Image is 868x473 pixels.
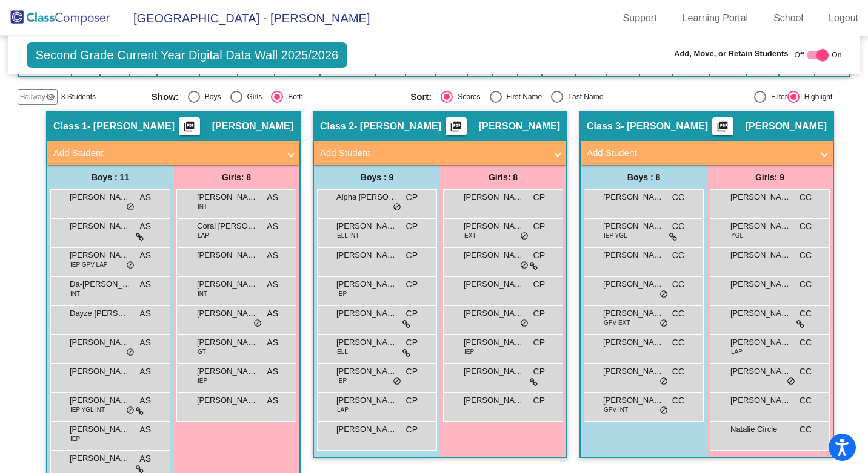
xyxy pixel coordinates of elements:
[139,278,151,291] span: AS
[139,452,151,465] span: AS
[336,365,397,377] span: [PERSON_NAME]
[197,336,258,348] span: [PERSON_NAME]
[197,249,258,261] span: [PERSON_NAME]
[730,365,791,377] span: [PERSON_NAME]
[406,220,418,233] span: CP
[198,289,207,298] span: INT
[479,120,560,132] span: [PERSON_NAME]
[139,220,151,233] span: AS
[603,220,664,232] span: [PERSON_NAME] [PERSON_NAME]
[337,231,359,240] span: ELL INT
[336,278,397,290] span: [PERSON_NAME]
[320,146,546,160] mat-panel-title: Add Student
[587,120,621,132] span: Class 3
[659,319,668,328] span: do_not_disturb_alt
[787,377,795,387] span: do_not_disturb_alt
[182,120,196,137] mat-icon: picture_as_pdf
[603,394,664,406] span: [PERSON_NAME]
[53,120,87,132] span: Class 1
[139,365,151,378] span: AS
[533,307,545,320] span: CP
[464,365,524,377] span: [PERSON_NAME]
[730,394,791,406] span: [PERSON_NAME]
[604,318,630,327] span: GPV EXT
[730,278,791,290] span: [PERSON_NAME]
[581,141,833,165] mat-expansion-panel-header: Add Student
[587,146,812,160] mat-panel-title: Add Student
[70,336,130,348] span: [PERSON_NAME]'[PERSON_NAME]
[126,203,135,212] span: do_not_disturb_alt
[464,249,524,261] span: [PERSON_NAME]
[672,336,684,349] span: CC
[800,191,812,204] span: CC
[406,336,418,349] span: CP
[70,405,105,414] span: IEP YGL INT
[139,336,151,349] span: AS
[20,91,45,102] span: Hallway
[672,307,684,320] span: CC
[267,278,278,291] span: AS
[730,249,791,261] span: [PERSON_NAME]
[672,278,684,291] span: CC
[533,191,545,204] span: CP
[819,8,868,28] a: Logout
[832,50,841,60] span: On
[126,261,135,270] span: do_not_disturb_alt
[337,289,347,298] span: IEP
[659,406,668,416] span: do_not_disturb_alt
[603,249,664,261] span: [PERSON_NAME]
[70,249,130,261] span: [PERSON_NAME]
[152,91,179,102] span: Show:
[267,394,278,407] span: AS
[267,191,278,204] span: AS
[139,394,151,407] span: AS
[659,290,668,299] span: do_not_disturb_alt
[533,249,545,262] span: CP
[502,91,542,102] div: First Name
[800,336,812,349] span: CC
[336,220,397,232] span: [PERSON_NAME]
[440,165,566,189] div: Girls: 8
[464,307,524,319] span: [PERSON_NAME] [PERSON_NAME]
[212,120,293,132] span: [PERSON_NAME]
[354,120,441,132] span: - [PERSON_NAME]
[464,336,524,348] span: [PERSON_NAME] [PERSON_NAME]
[267,365,278,378] span: AS
[603,278,664,290] span: [PERSON_NAME]
[337,405,349,414] span: LAP
[446,117,467,135] button: Print Students Details
[603,365,664,377] span: [PERSON_NAME]
[520,261,529,270] span: do_not_disturb_alt
[139,191,151,204] span: AS
[179,117,200,135] button: Print Students Details
[242,91,262,102] div: Girls
[520,319,529,328] span: do_not_disturb_alt
[320,120,354,132] span: Class 2
[464,394,524,406] span: [PERSON_NAME]
[53,146,279,160] mat-panel-title: Add Student
[45,92,55,102] mat-icon: visibility_off
[449,120,463,137] mat-icon: picture_as_pdf
[707,165,833,189] div: Girls: 9
[70,220,130,232] span: [PERSON_NAME]
[337,376,347,385] span: IEP
[267,307,278,320] span: AS
[197,365,258,377] span: [PERSON_NAME]
[730,220,791,232] span: [PERSON_NAME]
[464,347,474,356] span: IEP
[27,42,348,68] span: Second Grade Current Year Digital Data Wall 2025/2026
[173,165,299,189] div: Girls: 8
[121,8,370,28] span: [GEOGRAPHIC_DATA] - [PERSON_NAME]
[674,48,789,60] span: Add, Move, or Retain Students
[800,91,833,102] div: Highlight
[87,120,175,132] span: - [PERSON_NAME]
[337,347,348,356] span: ELL
[198,347,206,356] span: GT
[70,289,80,298] span: INT
[70,278,130,290] span: Da-[PERSON_NAME]
[406,249,418,262] span: CP
[464,220,524,232] span: [PERSON_NAME]
[336,394,397,406] span: [PERSON_NAME]
[520,232,529,241] span: do_not_disturb_alt
[267,249,278,262] span: AS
